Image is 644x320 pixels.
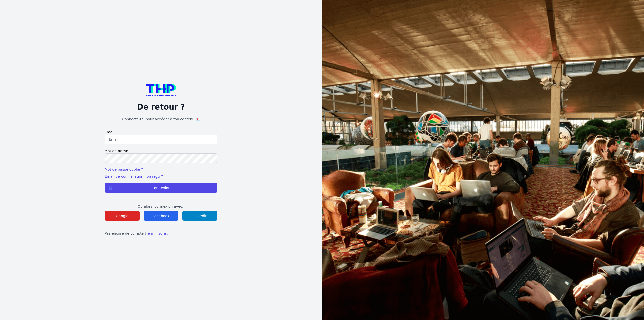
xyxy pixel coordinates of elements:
img: logo [146,84,176,96]
a: Je m'inscris. [147,231,168,235]
button: Google [105,211,140,221]
a: Email de confirmation non reçu ? [105,174,163,179]
button: Facebook [144,211,179,221]
input: Email [105,135,217,144]
label: Email [105,130,217,135]
label: Mot de passe [105,148,217,153]
a: Mot de passe oublié ? [105,167,143,171]
p: Pas encore de compte ? [105,231,217,236]
button: Linkedin [182,211,217,221]
button: Connexion [105,183,217,193]
h1: Connecte-toi pour accéder à ton contenu 💌 [105,117,217,122]
p: Ou alors, connexion avec.. [105,204,217,209]
p: De retour ? [105,102,217,112]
